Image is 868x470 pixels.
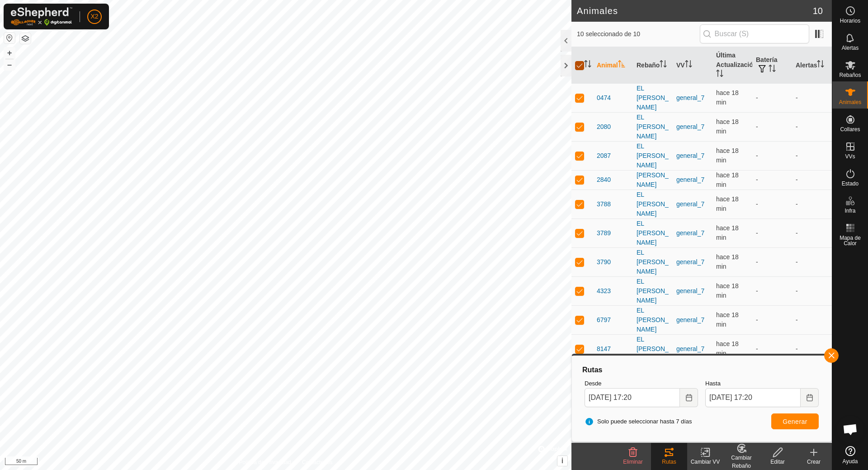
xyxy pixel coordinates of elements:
th: Animal [593,47,633,84]
span: Animales [839,100,861,105]
span: Solo puede seleccionar hasta 7 días [585,417,692,426]
td: - [792,218,832,247]
p-sorticon: Activar para ordenar [660,62,667,69]
div: EL [PERSON_NAME] [637,248,669,276]
div: Rutas [581,365,822,375]
button: Choose Date [801,388,819,407]
span: 23 sept 2025, 17:02 [716,89,739,106]
div: EL [PERSON_NAME] [637,113,669,141]
span: Infra [844,208,855,214]
span: 2080 [597,122,611,132]
th: Rebaño [633,47,673,84]
td: - [792,112,832,141]
p-sorticon: Activar para ordenar [817,62,824,69]
span: 10 [813,4,823,18]
p-sorticon: Activar para ordenar [716,71,723,78]
a: Ayuda [832,442,868,468]
a: general_7 [676,94,704,101]
span: 3790 [597,257,611,267]
p-sorticon: Activar para ordenar [618,62,625,69]
a: general_7 [676,200,704,208]
td: - [752,190,792,218]
button: + [4,47,15,58]
span: Alertas [842,45,859,51]
span: 23 sept 2025, 17:02 [716,311,739,328]
td: - [792,276,832,305]
a: general_7 [676,123,704,130]
p-sorticon: Activar para ordenar [584,62,591,69]
span: 4323 [597,286,611,296]
div: Rutas [651,458,687,466]
td: - [752,170,792,190]
td: - [752,305,792,334]
span: 23 sept 2025, 17:02 [716,253,739,270]
div: Cambiar Rebaño [723,454,759,470]
th: VV [673,47,712,84]
th: Alertas [792,47,832,84]
div: EL [PERSON_NAME] [637,335,669,363]
span: Rebaños [839,72,861,78]
td: - [792,247,832,276]
label: Desde [585,379,698,388]
span: 6797 [597,315,611,325]
span: VVs [845,154,855,159]
td: - [792,334,832,363]
td: - [792,170,832,190]
div: Chat abierto [837,416,864,443]
span: Mapa de Calor [835,235,866,246]
div: Crear [796,458,832,466]
p-sorticon: Activar para ordenar [685,62,692,69]
a: Política de Privacidad [239,458,291,466]
td: - [752,276,792,305]
span: Generar [783,418,807,425]
button: Choose Date [680,388,698,407]
span: Collares [840,127,860,132]
span: Estado [842,181,859,186]
td: - [752,247,792,276]
div: EL [PERSON_NAME] [637,190,669,218]
td: - [792,305,832,334]
td: - [752,83,792,112]
a: general_7 [676,229,704,237]
a: general_7 [676,345,704,352]
span: Eliminar [623,459,642,465]
span: 10 seleccionado de 10 [577,29,700,39]
input: Buscar (S) [700,24,809,43]
span: 3788 [597,199,611,209]
span: 23 sept 2025, 17:02 [716,282,739,299]
div: [PERSON_NAME] [637,171,669,190]
a: general_7 [676,152,704,159]
span: 23 sept 2025, 17:02 [716,147,739,164]
p-sorticon: Activar para ordenar [769,66,776,73]
div: EL [PERSON_NAME] [637,219,669,247]
span: 2840 [597,175,611,185]
span: i [561,457,563,465]
span: Ayuda [843,459,858,464]
h2: Animales [577,5,813,16]
span: 0474 [597,93,611,103]
td: - [792,141,832,170]
th: Batería [752,47,792,84]
button: i [557,456,567,466]
a: general_7 [676,316,704,323]
td: - [752,112,792,141]
td: - [752,141,792,170]
a: general_7 [676,287,704,294]
div: Cambiar VV [687,458,723,466]
span: 2087 [597,151,611,161]
div: EL [PERSON_NAME] [637,84,669,112]
span: 8147 [597,344,611,354]
span: X2 [90,12,98,21]
span: Horarios [840,18,860,24]
img: Logo Gallagher [11,7,72,26]
td: - [752,218,792,247]
button: Generar [771,413,819,429]
button: – [4,59,15,70]
th: Última Actualización [712,47,752,84]
div: EL [PERSON_NAME] [637,277,669,305]
td: - [752,334,792,363]
span: 3789 [597,228,611,238]
label: Hasta [705,379,819,388]
span: 23 sept 2025, 17:02 [716,340,739,357]
a: general_7 [676,258,704,266]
